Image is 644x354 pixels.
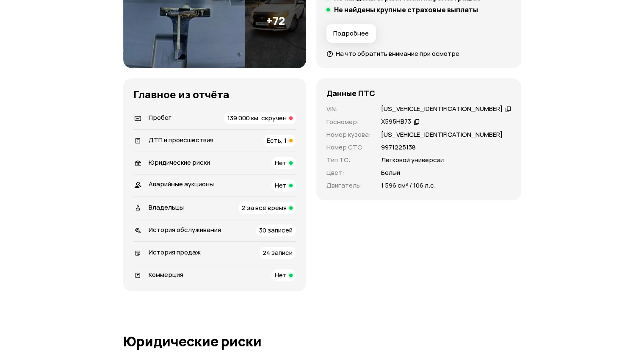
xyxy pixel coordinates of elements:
p: Двигатель : [326,181,371,190]
span: История обслуживания [149,225,221,234]
span: Подробнее [333,29,369,38]
h4: Данные ПТС [326,88,375,98]
p: Тип ТС : [326,155,371,165]
p: 9971225138 [381,143,416,152]
span: ДТП и происшествия [149,136,213,144]
span: Коммерция [149,270,183,279]
p: Номер кузова : [326,130,371,139]
span: Пробег [149,113,171,122]
button: Подробнее [326,24,376,43]
span: На что обратить внимание при осмотре [336,49,459,58]
span: 2 за всё время [242,203,287,212]
h1: Юридические риски [123,334,521,349]
p: Белый [381,168,400,177]
span: История продаж [149,248,201,257]
p: Легковой универсал [381,155,445,165]
span: Владельцы [149,203,184,212]
span: 30 записей [259,226,293,235]
p: 1 596 см³ / 106 л.с. [381,181,436,190]
div: Х595НВ73 [381,117,411,126]
h5: Не найдены крупные страховые выплаты [334,6,478,14]
span: Юридические риски [149,158,210,167]
span: Есть, 1 [267,136,287,145]
div: [US_VEHICLE_IDENTIFICATION_NUMBER] [381,105,503,113]
span: Нет [275,158,287,167]
p: Госномер : [326,117,371,127]
p: Номер СТС : [326,143,371,152]
p: Цвет : [326,168,371,177]
p: VIN : [326,105,371,114]
h3: Главное из отчёта [133,88,296,100]
span: Нет [275,181,287,190]
span: 139 000 км, скручен [227,113,287,122]
span: Нет [275,271,287,279]
span: Аварийные аукционы [149,180,214,188]
p: [US_VEHICLE_IDENTIFICATION_NUMBER] [381,130,503,139]
span: 24 записи [263,248,293,257]
a: На что обратить внимание при осмотре [326,49,459,58]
